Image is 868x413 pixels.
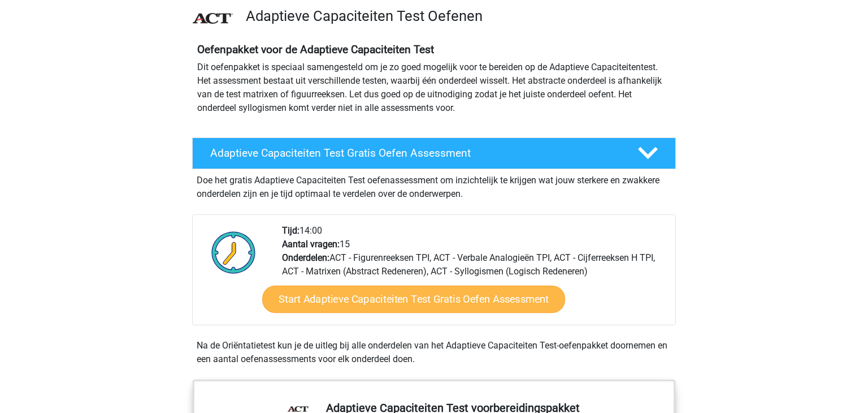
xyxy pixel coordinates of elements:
[192,339,676,366] div: Na de Oriëntatietest kun je de uitleg bij alle onderdelen van het Adaptieve Capaciteiten Test-oef...
[205,224,262,281] img: Klok
[282,252,329,263] b: Onderdelen:
[262,286,565,313] a: Start Adaptieve Capaciteiten Test Gratis Oefen Assessment
[210,147,619,160] h4: Adaptieve Capaciteiten Test Gratis Oefen Assessment
[282,239,340,249] b: Aantal vragen:
[246,7,667,25] h3: Adaptieve Capaciteiten Test Oefenen
[192,169,676,201] div: Doe het gratis Adaptieve Capaciteiten Test oefenassessment om inzichtelijk te krijgen wat jouw st...
[197,43,434,56] b: Oefenpakket voor de Adaptieve Capaciteiten Test
[274,224,675,325] div: 14:00 15 ACT - Figurenreeksen TPI, ACT - Verbale Analogieën TPI, ACT - Cijferreeksen H TPI, ACT -...
[193,13,233,24] img: ACT
[188,137,680,169] a: Adaptieve Capaciteiten Test Gratis Oefen Assessment
[282,225,300,236] b: Tijd:
[197,61,671,115] p: Dit oefenpakket is speciaal samengesteld om je zo goed mogelijk voor te bereiden op de Adaptieve ...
